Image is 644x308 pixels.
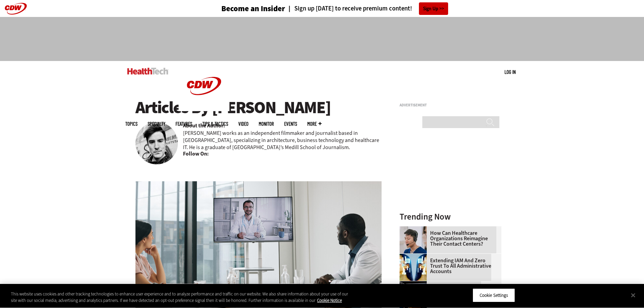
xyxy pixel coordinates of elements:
[504,69,516,75] a: Log in
[307,121,321,126] span: More
[400,281,430,287] a: Desktop monitor with brain AI concept
[400,226,427,253] img: Healthcare contact center
[238,121,249,126] a: Video
[199,24,446,54] iframe: advertisement
[259,121,274,126] a: MonITor
[400,230,497,247] a: How Can Healthcare Organizations Reimagine Their Contact Centers?
[183,150,209,158] b: Follow On:
[135,122,178,164] img: nathan eddy
[183,129,382,151] p: [PERSON_NAME] works as an independent filmmaker and journalist based in [GEOGRAPHIC_DATA], specia...
[284,121,297,126] a: Events
[317,298,342,304] a: More information about your privacy
[473,288,515,303] button: Cookie Settings
[202,121,228,126] a: Tips & Tactics
[127,68,168,75] img: Home
[504,68,516,76] div: User menu
[419,2,448,15] a: Sign Up
[400,254,427,281] img: abstract image of woman with pixelated face
[400,258,497,274] a: Extending IAM and Zero Trust to All Administrative Accounts
[400,212,501,221] h3: Trending Now
[148,121,165,126] span: Specialty
[196,5,285,13] a: Become an Insider
[176,121,192,126] a: Features
[221,5,285,13] h3: Become an Insider
[285,5,412,12] a: Sign up [DATE] to receive premium content!
[400,254,430,259] a: abstract image of woman with pixelated face
[125,121,137,126] span: Topics
[11,291,354,304] div: This website uses cookies and other tracking technologies to enhance user experience and to analy...
[179,106,229,113] a: CDW
[400,110,501,194] iframe: advertisement
[626,288,641,303] button: Close
[179,61,229,111] img: Home
[400,226,430,232] a: Healthcare contact center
